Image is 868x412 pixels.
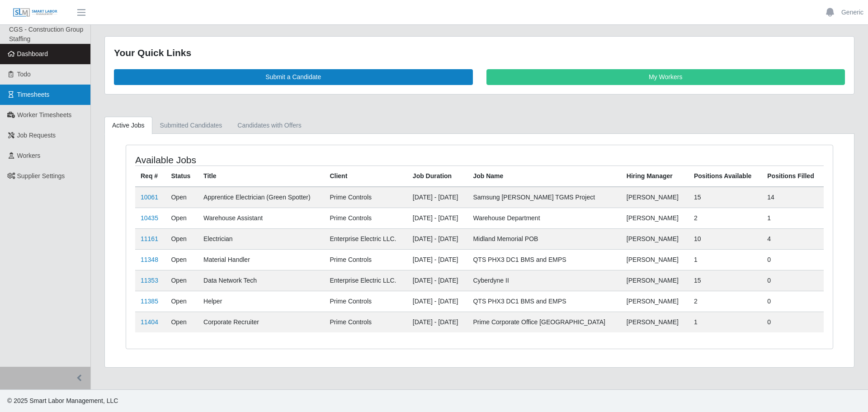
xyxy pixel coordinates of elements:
[467,249,621,270] td: QTS PHX3 DC1 BMS and EMPS
[114,69,473,85] a: Submit a Candidate
[689,312,762,332] td: 1
[762,249,824,270] td: 0
[9,26,83,43] span: CGS - Construction Group Staffing
[407,187,468,208] td: [DATE] - [DATE]
[486,69,845,85] a: My Workers
[198,166,324,187] th: Title
[407,249,468,270] td: [DATE] - [DATE]
[407,312,468,332] td: [DATE] - [DATE]
[762,291,824,312] td: 0
[135,154,414,166] h4: Available Jobs
[141,194,158,201] a: 10061
[165,312,198,332] td: Open
[324,187,407,208] td: Prime Controls
[324,249,407,270] td: Prime Controls
[324,166,407,187] th: Client
[407,270,468,291] td: [DATE] - [DATE]
[407,208,468,228] td: [DATE] - [DATE]
[17,91,50,98] span: Timesheets
[762,208,824,228] td: 1
[407,228,468,249] td: [DATE] - [DATE]
[762,312,824,332] td: 0
[407,291,468,312] td: [DATE] - [DATE]
[141,235,158,242] a: 11161
[141,277,158,284] a: 11353
[689,166,762,187] th: Positions Available
[135,166,165,187] th: Req #
[324,228,407,249] td: Enterprise Electric LLC.
[13,8,58,18] img: SLM Logo
[165,270,198,291] td: Open
[762,166,824,187] th: Positions Filled
[324,270,407,291] td: Enterprise Electric LLC.
[762,270,824,291] td: 0
[198,187,324,208] td: Apprentice Electrician (Green Spotter)
[621,249,689,270] td: [PERSON_NAME]
[17,71,31,78] span: Todo
[104,117,152,134] a: Active Jobs
[141,298,158,305] a: 11385
[689,291,762,312] td: 2
[762,228,824,249] td: 4
[407,166,468,187] th: Job Duration
[17,172,65,180] span: Supplier Settings
[230,117,309,134] a: Candidates with Offers
[165,291,198,312] td: Open
[198,228,324,249] td: Electrician
[841,8,863,17] a: Generic
[17,111,71,118] span: Worker Timesheets
[621,312,689,332] td: [PERSON_NAME]
[198,291,324,312] td: Helper
[621,270,689,291] td: [PERSON_NAME]
[621,166,689,187] th: Hiring Manager
[621,228,689,249] td: [PERSON_NAME]
[198,208,324,228] td: Warehouse Assistant
[324,208,407,228] td: Prime Controls
[165,249,198,270] td: Open
[152,117,230,134] a: Submitted Candidates
[17,152,41,159] span: Workers
[689,249,762,270] td: 1
[689,228,762,249] td: 10
[141,214,158,222] a: 10435
[198,249,324,270] td: Material Handler
[467,166,621,187] th: Job Name
[165,166,198,187] th: Status
[621,291,689,312] td: [PERSON_NAME]
[467,270,621,291] td: Cyberdyne II
[762,187,824,208] td: 14
[467,228,621,249] td: Midland Memorial POB
[198,270,324,291] td: Data Network Tech
[467,291,621,312] td: QTS PHX3 DC1 BMS and EMPS
[165,187,198,208] td: Open
[141,318,158,326] a: 11404
[621,208,689,228] td: [PERSON_NAME]
[621,187,689,208] td: [PERSON_NAME]
[324,312,407,332] td: Prime Controls
[165,208,198,228] td: Open
[7,397,118,404] span: © 2025 Smart Labor Management, LLC
[689,187,762,208] td: 15
[689,208,762,228] td: 2
[689,270,762,291] td: 15
[198,312,324,332] td: Corporate Recruiter
[467,187,621,208] td: Samsung [PERSON_NAME] TGMS Project
[17,50,48,57] span: Dashboard
[114,46,845,60] div: Your Quick Links
[467,208,621,228] td: Warehouse Department
[165,228,198,249] td: Open
[467,312,621,332] td: Prime Corporate Office [GEOGRAPHIC_DATA]
[17,132,56,139] span: Job Requests
[324,291,407,312] td: Prime Controls
[141,256,158,263] a: 11348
